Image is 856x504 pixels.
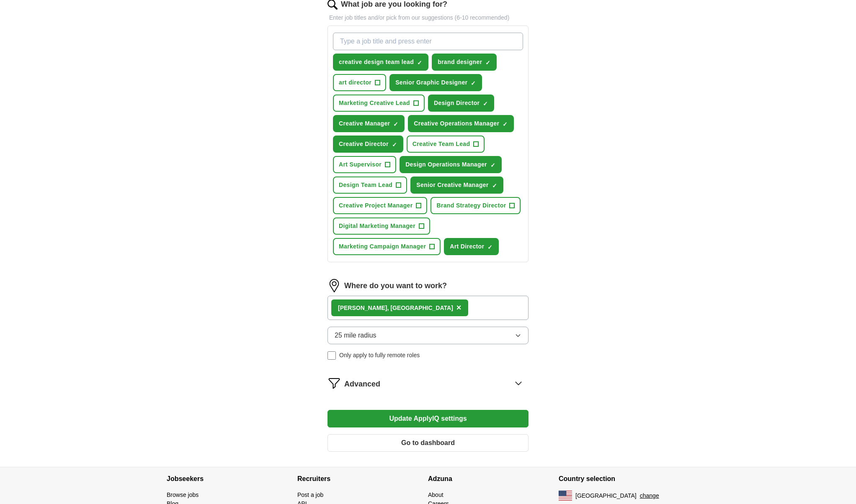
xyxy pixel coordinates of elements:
button: Marketing Creative Lead [333,95,425,112]
span: Creative Team Lead [413,140,470,148]
span: ✓ [393,121,398,128]
button: Digital Marketing Manager [333,217,430,235]
span: Senior Creative Manager [416,181,488,189]
span: ✓ [503,121,508,128]
button: brand designer✓ [432,54,497,71]
img: filter [327,376,341,390]
a: Browse jobs [167,491,199,498]
button: Creative Team Lead [407,136,485,153]
span: Design Operations Manager [405,160,487,169]
a: About [428,491,443,498]
span: [GEOGRAPHIC_DATA] [575,491,637,500]
span: Creative Manager [339,119,390,128]
input: Only apply to fully remote roles [327,351,336,360]
button: × [456,302,462,314]
span: Art Director [450,242,484,251]
span: Advanced [344,379,380,390]
span: ✓ [471,80,476,87]
span: Creative Operations Manager [414,119,499,128]
span: Creative Director [339,140,389,148]
h4: Country selection [559,467,689,491]
button: Senior Creative Manager✓ [410,177,503,194]
img: US flag [559,491,572,501]
button: change [640,491,659,500]
span: Only apply to fully remote roles [339,351,420,360]
button: Creative Project Manager [333,197,427,214]
button: Art Supervisor [333,156,396,173]
span: 25 mile radius [335,330,376,340]
span: ✓ [483,100,488,107]
span: ✓ [492,182,497,189]
button: Update ApplyIQ settings [327,410,529,427]
button: art director [333,74,386,91]
button: Creative Manager✓ [333,115,405,132]
span: art director [339,78,371,87]
span: brand designer [438,58,482,67]
button: Art Director✓ [444,238,499,255]
button: Marketing Campaign Manager [333,238,441,255]
button: Go to dashboard [327,434,529,452]
span: ✓ [485,59,490,66]
button: Design Operations Manager✓ [400,156,502,173]
span: Design Director [434,99,480,107]
button: Design Team Lead [333,177,407,194]
button: creative design team lead✓ [333,54,428,71]
p: Enter job titles and/or pick from our suggestions (6-10 recommended) [327,13,529,22]
strong: [PERSON_NAME] [338,304,387,311]
span: Design Team Lead [339,181,392,189]
span: Marketing Campaign Manager [339,242,426,251]
button: Senior Graphic Designer✓ [389,74,482,91]
span: ✓ [487,244,492,251]
label: Where do you want to work? [344,280,447,292]
span: Senior Graphic Designer [395,78,467,87]
span: Art Supervisor [339,160,382,169]
button: Design Director✓ [428,95,495,112]
button: 25 mile radius [327,327,529,344]
button: Brand Strategy Director [431,197,521,214]
div: , [GEOGRAPHIC_DATA] [338,304,453,312]
span: Marketing Creative Lead [339,99,410,107]
span: Brand Strategy Director [436,201,506,210]
span: ✓ [392,141,397,148]
span: creative design team lead [339,58,414,67]
button: Creative Director✓ [333,136,403,153]
span: ✓ [417,59,422,66]
input: Type a job title and press enter [333,33,523,50]
span: Digital Marketing Manager [339,222,415,230]
span: Creative Project Manager [339,201,413,210]
span: × [456,303,462,312]
img: location.png [327,279,341,292]
button: Creative Operations Manager✓ [408,115,514,132]
a: Post a job [297,491,323,498]
span: ✓ [490,162,495,169]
